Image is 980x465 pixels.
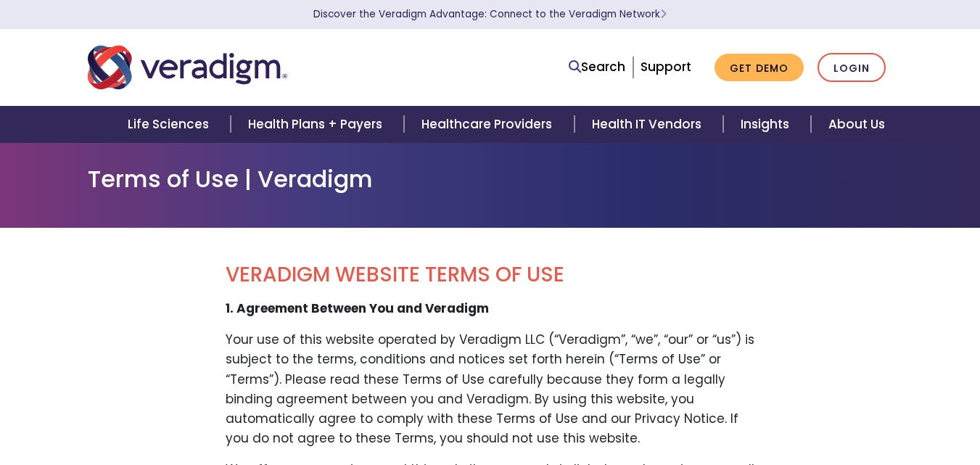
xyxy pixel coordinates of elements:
[404,106,574,143] a: Healthcare Providers
[231,106,404,143] a: Health Plans + Payers
[723,106,811,143] a: Insights
[226,330,755,448] p: Your use of this website operated by Veradigm LLC (“Veradigm”, “we”, “our” or “us”) is subject to...
[575,106,723,143] a: Health IT Vendors
[818,53,886,83] a: Login
[88,165,893,193] h1: Terms of Use | Veradigm
[313,7,667,21] a: Discover the Veradigm Advantage: Connect to the Veradigm NetworkLearn More
[88,44,287,91] img: Veradigm logo
[569,57,625,77] a: Search
[811,106,902,143] a: About Us
[641,58,691,75] a: Support
[660,7,667,21] span: Learn More
[715,54,804,82] a: Get Demo
[110,106,231,143] a: Life Sciences
[226,263,755,287] h2: VERADIGM WEBSITE TERMS OF USE
[226,300,489,317] strong: 1. Agreement Between You and Veradigm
